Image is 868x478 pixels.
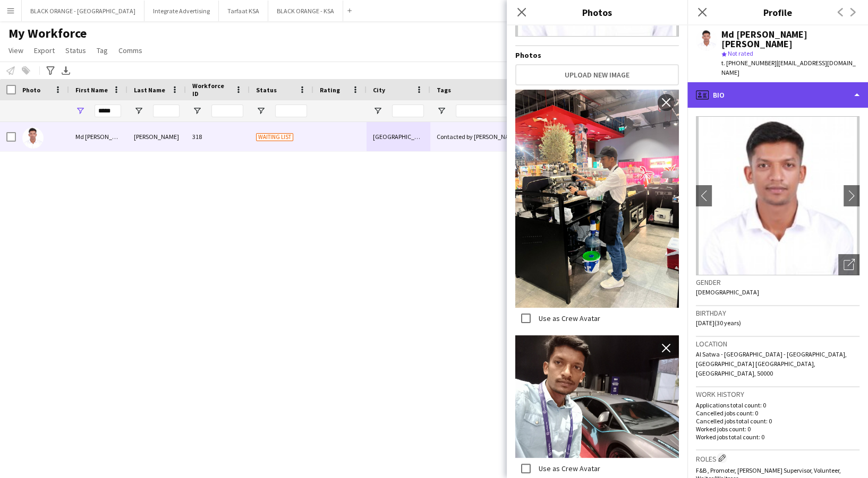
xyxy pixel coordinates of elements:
input: Tags Filter Input [456,105,554,117]
span: Status [65,46,86,55]
label: Use as Crew Avatar [537,464,600,473]
div: [GEOGRAPHIC_DATA] [367,122,430,151]
button: Integrate Advertising [144,1,219,21]
a: Status [61,44,90,57]
div: Contacted by [PERSON_NAME] [430,122,560,151]
button: Open Filter Menu [134,106,143,116]
label: Use as Crew Avatar [537,314,600,323]
span: Workforce ID [192,82,231,98]
img: Crew photo 1038296 [515,90,679,308]
h3: Photos [507,5,687,19]
input: Last Name Filter Input [153,105,180,117]
input: City Filter Input [392,105,424,117]
span: Not rated [728,49,753,57]
app-action-btn: Advanced filters [44,64,57,77]
span: City [373,86,385,94]
button: Tarfaat KSA [219,1,268,21]
app-action-btn: Export XLSX [59,64,72,77]
span: Tag [97,46,108,55]
span: Last Name [134,86,165,94]
div: Md [PERSON_NAME] [69,122,127,151]
div: Md [PERSON_NAME] [PERSON_NAME] [721,30,860,49]
span: Waiting list [256,133,293,141]
input: Status Filter Input [275,105,307,117]
span: t. [PHONE_NUMBER] [721,59,777,67]
img: Crew photo 1038295 [515,335,679,458]
span: [DATE] (30 years) [696,319,741,327]
h3: Location [696,339,860,349]
span: Photo [22,86,40,94]
span: [DEMOGRAPHIC_DATA] [696,288,759,296]
button: Open Filter Menu [192,106,202,116]
p: Worked jobs count: 0 [696,425,860,433]
h3: Roles [696,453,860,464]
span: Rating [320,86,340,94]
button: Upload new image [515,64,679,85]
h3: Birthday [696,308,860,318]
span: Tags [437,86,451,94]
button: Open Filter Menu [437,106,446,116]
div: [PERSON_NAME] [127,122,186,151]
span: View [8,46,23,55]
button: Open Filter Menu [75,106,85,116]
a: Export [30,44,59,57]
input: Workforce ID Filter Input [211,105,243,117]
p: Cancelled jobs total count: 0 [696,417,860,425]
button: BLACK ORANGE - KSA [268,1,343,21]
a: Tag [92,44,112,57]
button: Open Filter Menu [373,106,382,116]
div: Bio [687,82,868,108]
button: Open Filter Menu [256,106,266,116]
span: My Workforce [8,25,87,41]
span: Comms [118,46,142,55]
input: First Name Filter Input [95,105,121,117]
span: | [EMAIL_ADDRESS][DOMAIN_NAME] [721,59,856,76]
p: Cancelled jobs count: 0 [696,409,860,417]
img: Crew avatar or photo [696,116,860,275]
a: Comms [114,44,147,57]
h3: Work history [696,389,860,399]
span: Export [34,46,55,55]
button: BLACK ORANGE - [GEOGRAPHIC_DATA] [22,1,144,21]
a: View [4,44,28,57]
span: Al Satwa - [GEOGRAPHIC_DATA] - [GEOGRAPHIC_DATA], [GEOGRAPHIC_DATA] [GEOGRAPHIC_DATA], [GEOGRAPHI... [696,350,847,377]
p: Applications total count: 0 [696,401,860,409]
p: Worked jobs total count: 0 [696,433,860,441]
span: Status [256,86,277,94]
h3: Profile [687,5,868,19]
div: Open photos pop-in [838,254,860,275]
span: First Name [75,86,108,94]
h4: Photos [515,50,679,60]
div: 318 [186,122,250,151]
img: Md Sohel Munshi Sohel [22,127,44,149]
h3: Gender [696,277,860,287]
